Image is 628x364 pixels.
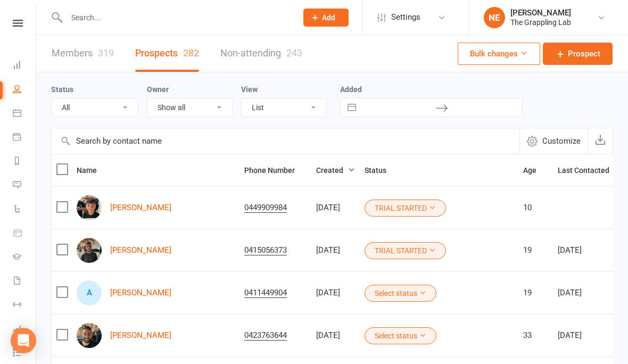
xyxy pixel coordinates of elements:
[77,164,109,177] button: Name
[558,288,621,297] div: [DATE]
[77,280,102,305] div: Adam
[13,54,37,78] a: Dashboard
[220,35,302,72] a: Non-attending243
[77,238,102,263] img: Ali
[147,85,169,94] label: Owner
[51,85,73,94] label: Status
[77,323,102,348] img: Joseph
[316,166,355,175] span: Created
[316,203,355,212] div: [DATE]
[365,166,398,175] span: Status
[523,331,548,340] div: 33
[365,200,446,217] button: TRIAL STARTED
[558,166,621,175] span: Last Contacted
[322,13,335,22] span: Add
[342,98,361,117] button: Interact with the calendar and add the check-in date for your trip.
[286,47,302,59] div: 243
[365,242,446,259] button: TRIAL STARTED
[458,43,540,65] button: Bulk changes
[365,164,398,177] button: Status
[316,288,355,297] div: [DATE]
[241,85,258,94] label: View
[110,288,171,297] a: [PERSON_NAME]
[523,166,548,175] span: Age
[542,135,581,147] span: Customize
[110,331,171,340] a: [PERSON_NAME]
[558,164,621,177] button: Last Contacted
[391,5,420,29] span: Settings
[63,10,290,25] input: Search...
[244,166,307,175] span: Phone Number
[523,246,548,255] div: 19
[110,246,171,255] a: [PERSON_NAME]
[316,164,355,177] button: Created
[13,126,37,150] a: Payments
[77,195,102,220] img: Joshua
[303,9,349,27] button: Add
[519,128,588,154] button: Customize
[52,128,519,154] input: Search by contact name
[568,47,600,60] span: Prospect
[484,7,505,28] div: NE
[365,285,436,302] button: Select status
[523,203,548,212] div: 10
[510,8,571,18] div: [PERSON_NAME]
[523,288,548,297] div: 19
[183,47,199,59] div: 282
[523,164,548,177] button: Age
[558,246,621,255] div: [DATE]
[52,35,114,72] a: Members319
[110,203,171,212] a: [PERSON_NAME]
[340,85,523,94] label: Added
[244,164,307,177] button: Phone Number
[365,327,436,344] button: Select status
[510,18,571,27] div: The Grappling Lab
[316,331,355,340] div: [DATE]
[11,328,36,353] div: Open Intercom Messenger
[13,78,37,102] a: People
[558,331,621,340] div: [DATE]
[13,222,37,246] a: Product Sales
[135,35,199,72] a: Prospects282
[13,102,37,126] a: Calendar
[77,166,109,175] span: Name
[13,150,37,174] a: Reports
[98,47,114,59] div: 319
[13,318,37,342] a: Assessments
[316,246,355,255] div: [DATE]
[543,43,613,65] a: Prospect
